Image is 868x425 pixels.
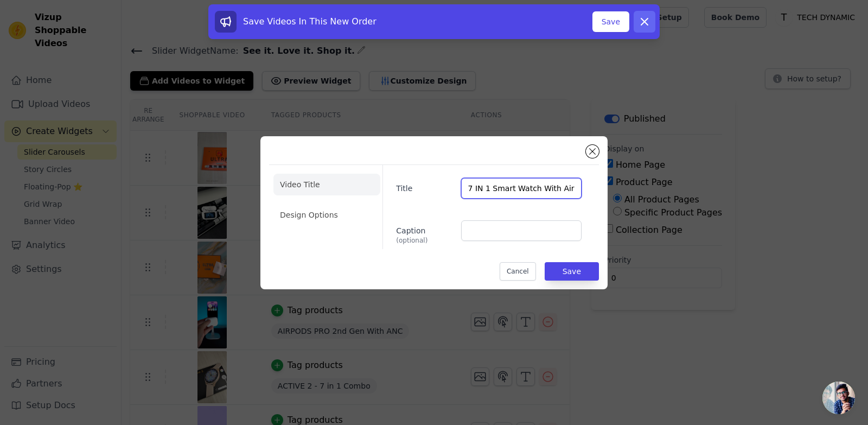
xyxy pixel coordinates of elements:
[822,382,855,414] div: Open chat
[586,145,599,158] button: Close modal
[592,11,629,32] button: Save
[396,221,452,245] label: Caption
[396,179,452,194] label: Title
[545,262,599,281] button: Save
[396,236,452,245] span: (optional)
[243,16,376,27] span: Save Videos In This New Order
[273,174,380,195] li: Video Title
[273,204,380,226] li: Design Options
[500,262,536,281] button: Cancel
